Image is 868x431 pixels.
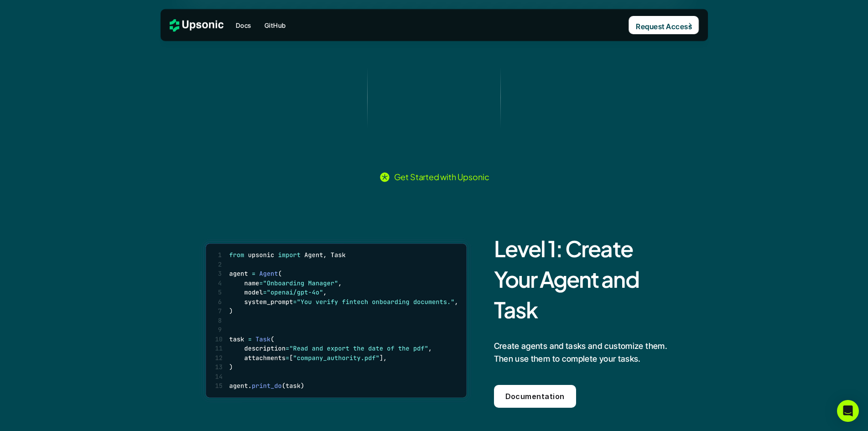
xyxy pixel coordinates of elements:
a: GitHub [259,17,291,33]
p: Request Access [636,20,692,33]
a: Documentation [494,385,576,408]
p: Docs [235,20,251,30]
h2: Level 1: Create Your Agent and Task [494,233,670,325]
a: Docs [230,17,256,33]
p: Get Started with Upsonic [394,171,489,182]
a: Request Access [629,16,698,34]
span: Documentation [505,392,565,401]
div: Open Intercom Messenger [837,400,859,422]
p: GitHub [264,20,286,30]
p: Create agents and tasks and customize them. Then use them to complete your tasks. [494,340,670,366]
